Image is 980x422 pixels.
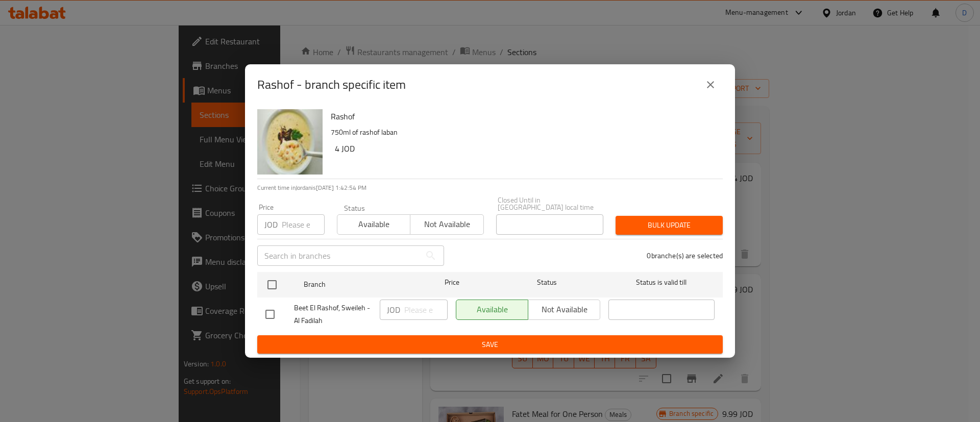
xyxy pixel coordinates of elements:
[414,217,479,232] span: Not available
[410,214,483,235] button: Not available
[608,276,715,289] span: Status is valid till
[265,338,715,351] span: Save
[418,276,486,289] span: Price
[616,216,723,235] button: Bulk update
[294,302,372,327] span: Beet El Rashof, Sweileh - Al Fadilah
[257,77,406,93] h2: Rashof - branch specific item
[257,183,723,192] p: Current time in Jordan is [DATE] 1:42:54 PM
[304,278,410,291] span: Branch
[647,251,723,261] p: 0 branche(s) are selected
[331,109,715,123] h6: Rashof
[387,304,400,316] p: JOD
[257,245,421,266] input: Search in branches
[282,214,325,235] input: Please enter price
[331,126,715,139] p: 750ml of rashof laban
[257,109,323,175] img: Rashof
[335,141,715,156] h6: 4 JOD
[257,335,723,354] button: Save
[698,72,723,97] button: close
[341,217,406,232] span: Available
[494,276,600,289] span: Status
[404,300,448,320] input: Please enter price
[337,214,410,235] button: Available
[264,218,278,231] p: JOD
[624,219,715,232] span: Bulk update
